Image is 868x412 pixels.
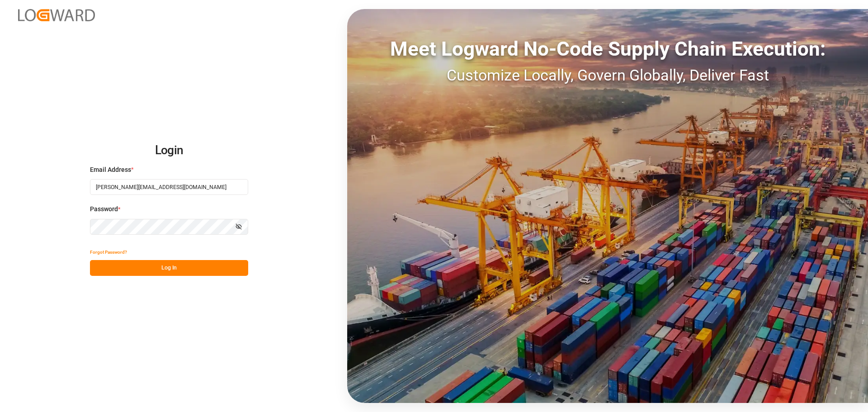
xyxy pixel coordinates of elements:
[90,244,127,260] button: Forgot Password?
[347,64,868,87] div: Customize Locally, Govern Globally, Deliver Fast
[18,9,95,21] img: Logward_new_orange.png
[90,179,248,195] input: Enter your email
[347,34,868,64] div: Meet Logward No-Code Supply Chain Execution:
[90,260,248,276] button: Log In
[90,136,248,165] h2: Login
[90,165,131,175] span: Email Address
[90,204,118,214] span: Password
